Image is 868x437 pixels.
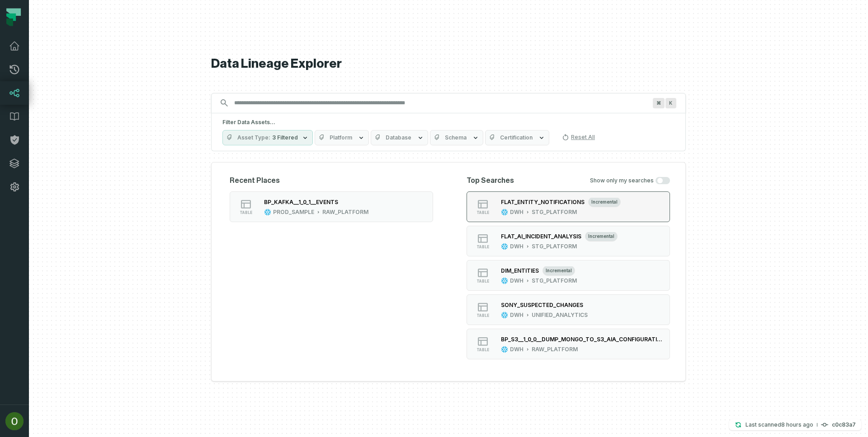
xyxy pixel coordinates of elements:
[211,56,686,72] h1: Data Lineage Explorer
[781,421,813,428] relative-time: Sep 16, 2025, 5:01 AM GMT+3
[729,419,861,430] button: Last scanned[DATE] 5:01:23 AMc0c83a7
[832,422,856,428] h4: c0c83a7
[5,412,24,430] img: avatar of Ofir Baron
[653,98,665,108] span: Press ⌘ + K to focus the search bar
[745,420,813,429] p: Last scanned
[665,98,676,108] span: Press ⌘ + K to focus the search bar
